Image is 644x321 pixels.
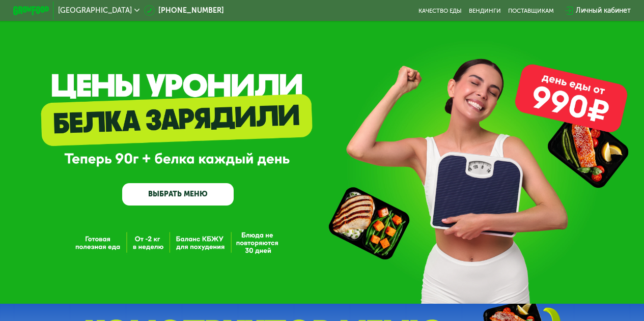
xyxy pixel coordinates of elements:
a: ВЫБРАТЬ МЕНЮ [122,183,234,206]
a: Вендинги [469,7,501,14]
div: поставщикам [508,7,554,14]
a: [PHONE_NUMBER] [144,5,224,16]
a: Качество еды [418,7,462,14]
span: [GEOGRAPHIC_DATA] [58,7,132,14]
div: Личный кабинет [576,5,631,16]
